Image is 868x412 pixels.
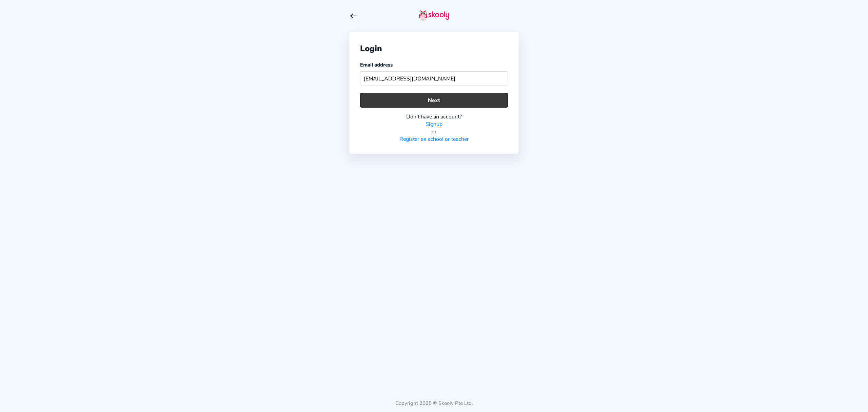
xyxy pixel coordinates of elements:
button: arrow back outline [349,12,357,20]
div: Don't have an account? [360,113,508,120]
div: or [360,128,508,135]
button: Next [360,93,508,108]
img: skooly-logo.png [419,10,449,21]
a: Signup [426,120,442,128]
input: Your email address [360,71,508,86]
label: Email address [360,61,393,68]
a: Register as school or teacher [399,135,469,143]
div: Login [360,43,508,54]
